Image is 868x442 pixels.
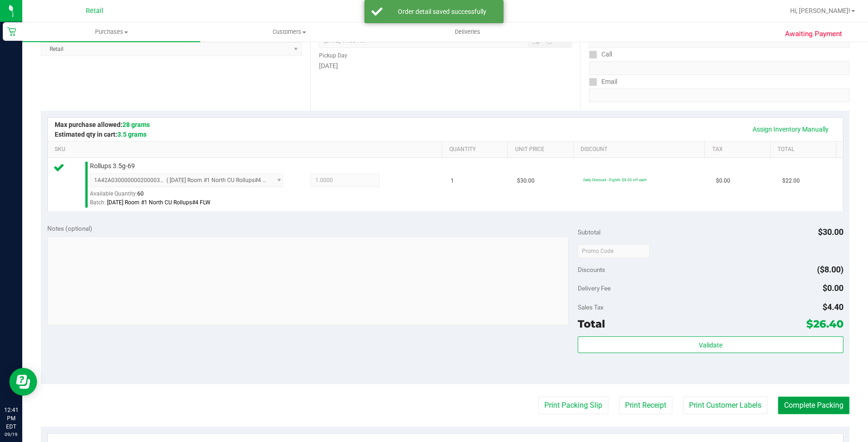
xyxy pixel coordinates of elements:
span: $0.00 [823,283,843,293]
button: Print Customer Labels [683,397,767,414]
span: $30.00 [818,227,843,237]
a: Unit Price [515,146,570,153]
input: Format: (999) 999-9999 [589,61,849,75]
span: Delivery Fee [578,284,611,292]
span: Daily Discount - Eighth: $8.00 off each [583,177,646,182]
span: Notes (optional) [47,225,92,232]
span: Purchases [22,28,200,36]
span: 3.5 grams [117,131,147,138]
a: Assign Inventory Manually [747,121,835,137]
span: Discounts [578,261,605,278]
div: [DATE] [319,61,571,71]
button: Print Packing Slip [538,397,608,414]
a: Customers [200,22,378,42]
span: Sales Tax [578,303,604,311]
a: Tax [712,146,767,153]
button: Complete Packing [778,397,849,414]
span: Awaiting Payment [785,29,842,39]
span: Rollups 3.5g-69 [90,162,135,170]
span: $26.40 [806,317,843,330]
a: Purchases [22,22,200,42]
span: Estimated qty in cart: [55,131,147,138]
span: $0.00 [716,177,730,185]
span: Customers [201,28,378,36]
label: Call [589,48,612,61]
span: 1 [451,177,454,185]
span: Subtotal [578,228,600,236]
span: Validate [699,341,722,349]
a: Discount [581,146,701,153]
iframe: Resource center [9,368,37,396]
a: Total [778,146,832,153]
span: $30.00 [517,177,535,185]
label: Email [589,75,617,88]
span: $4.40 [823,302,843,312]
span: 28 grams [122,121,150,128]
div: Available Quantity: [90,187,293,205]
span: [DATE] Room #1 North CU Rollups#4 FLW [107,199,211,206]
span: Max purchase allowed: [55,121,150,128]
a: Quantity [449,146,504,153]
span: Hi, [PERSON_NAME]! [790,7,850,14]
inline-svg: Retail [7,27,16,36]
label: Pickup Day [319,51,347,60]
input: Promo Code [578,244,650,258]
button: Print Receipt [619,397,672,414]
p: 09/19 [4,431,18,438]
span: 60 [137,190,144,197]
div: Order detail saved successfully [388,7,497,16]
button: Validate [578,336,843,353]
span: $22.00 [782,177,800,185]
a: SKU [55,146,438,153]
span: Total [578,317,605,330]
span: Batch: [90,199,106,206]
p: 12:41 PM EDT [4,406,18,431]
a: Deliveries [379,22,557,42]
span: Deliveries [442,28,493,36]
span: Retail [86,7,103,15]
span: ($8.00) [817,265,843,274]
